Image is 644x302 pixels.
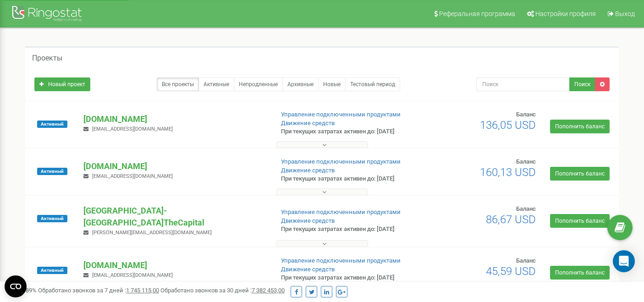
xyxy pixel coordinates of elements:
[252,287,285,294] u: 7 382 453,00
[550,266,610,280] a: Пополнить баланс
[486,265,536,278] span: 45,59 USD
[550,214,610,228] a: Пополнить баланс
[281,217,335,224] a: Движение средств
[92,230,212,236] span: [PERSON_NAME][EMAIL_ADDRESS][DOMAIN_NAME]
[480,166,536,179] span: 160,13 USD
[613,250,635,272] div: Open Intercom Messenger
[92,126,173,132] span: [EMAIL_ADDRESS][DOMAIN_NAME]
[281,120,335,126] a: Движение средств
[282,77,319,91] a: Архивные
[37,267,67,274] span: Активный
[550,120,610,133] a: Пополнить баланс
[83,113,266,125] p: [DOMAIN_NAME]
[476,77,570,91] input: Поиск
[281,111,401,118] a: Управление подключенными продуктами
[281,175,414,183] p: При текущих затратах активен до: [DATE]
[281,274,414,282] p: При текущих затратах активен до: [DATE]
[281,167,335,174] a: Движение средств
[92,173,173,179] span: [EMAIL_ADDRESS][DOMAIN_NAME]
[157,77,199,91] a: Все проекты
[32,54,62,62] h5: Проекты
[92,272,173,278] span: [EMAIL_ADDRESS][DOMAIN_NAME]
[569,77,595,91] button: Поиск
[34,77,90,91] a: Новый проект
[480,119,536,132] span: 136,05 USD
[38,287,159,294] span: Обработано звонков за 7 дней :
[234,77,283,91] a: Непродленные
[37,168,67,175] span: Активный
[516,158,536,165] span: Баланс
[516,205,536,212] span: Баланс
[281,127,414,136] p: При текущих затратах активен до: [DATE]
[486,213,536,226] span: 86,67 USD
[281,257,401,264] a: Управление подключенными продуктами
[198,77,234,91] a: Активные
[318,77,346,91] a: Новые
[439,10,515,17] span: Реферальная программа
[37,215,67,222] span: Активный
[83,259,266,271] p: [DOMAIN_NAME]
[126,287,159,294] u: 1 745 115,00
[550,167,610,181] a: Пополнить баланс
[281,225,414,234] p: При текущих затратах активен до: [DATE]
[37,121,67,128] span: Активный
[281,209,401,215] a: Управление подключенными продуктами
[615,10,635,17] span: Выход
[83,205,266,228] p: [GEOGRAPHIC_DATA]-[GEOGRAPHIC_DATA]TheCapital
[516,111,536,118] span: Баланс
[345,77,400,91] a: Тестовый период
[160,287,285,294] span: Обработано звонков за 30 дней :
[516,257,536,264] span: Баланс
[535,10,596,17] span: Настройки профиля
[5,275,27,297] button: Open CMP widget
[83,160,266,172] p: [DOMAIN_NAME]
[281,158,401,165] a: Управление подключенными продуктами
[281,266,335,273] a: Движение средств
